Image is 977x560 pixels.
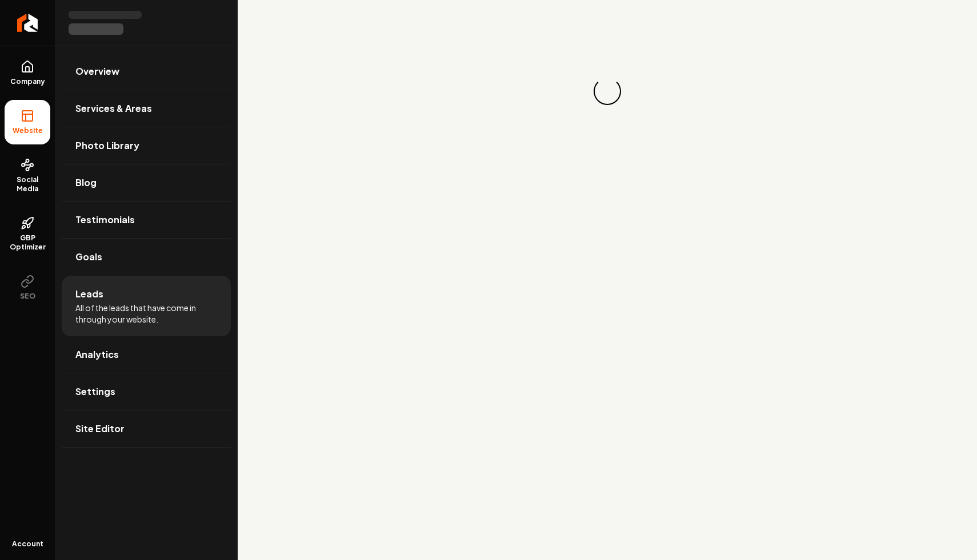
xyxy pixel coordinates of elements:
[62,336,231,373] a: Analytics
[5,233,50,252] span: GBP Optimizer
[62,127,231,164] a: Photo Library
[5,175,50,194] span: Social Media
[5,51,50,95] a: Company
[62,410,231,447] a: Site Editor
[75,348,119,361] span: Analytics
[62,373,231,410] a: Settings
[62,202,231,238] a: Testimonials
[17,14,38,32] img: Rebolt Logo
[62,239,231,275] a: Goals
[62,53,231,90] a: Overview
[75,139,139,152] span: Photo Library
[5,207,50,261] a: GBP Optimizer
[6,77,50,86] span: Company
[75,385,115,398] span: Settings
[5,265,50,310] button: SEO
[75,422,125,436] span: Site Editor
[75,302,217,325] span: All of the leads that have come in through your website.
[75,287,103,301] span: Leads
[75,250,102,264] span: Goals
[592,76,623,107] div: Loading
[75,102,152,115] span: Services & Areas
[5,149,50,203] a: Social Media
[8,126,47,135] span: Website
[75,65,119,78] span: Overview
[75,213,135,227] span: Testimonials
[62,164,231,201] a: Blog
[62,90,231,127] a: Services & Areas
[12,539,43,549] span: Account
[15,292,40,301] span: SEO
[75,176,97,190] span: Blog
